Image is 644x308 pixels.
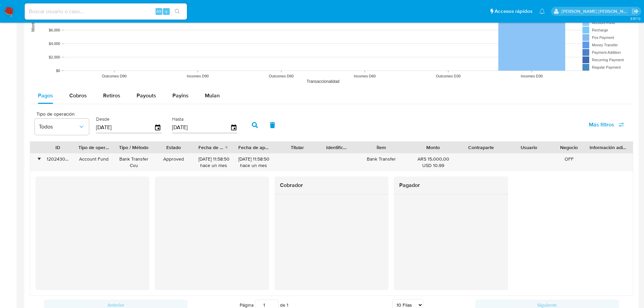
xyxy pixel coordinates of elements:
span: s [165,8,167,15]
span: Accesos rápidos [495,8,532,15]
a: Notificaciones [539,8,545,14]
button: search-icon [170,7,184,16]
span: Alt [156,8,162,15]
span: 3.157.0 [630,16,641,21]
a: Salir [632,8,639,15]
p: gloria.villasanti@mercadolibre.com [562,8,630,15]
input: Buscar usuario o caso... [25,7,187,16]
